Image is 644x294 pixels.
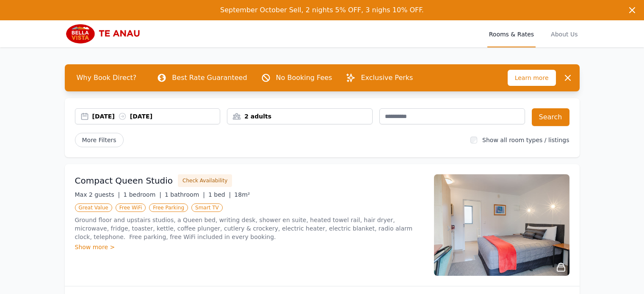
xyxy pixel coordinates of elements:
div: Show more > [75,243,424,251]
span: Free WiFi [116,203,146,212]
span: Free Parking [149,203,188,212]
p: Ground floor and upstairs studios, a Queen bed, writing desk, shower en suite, heated towel rail,... [75,216,424,241]
a: Rooms & Rates [487,20,536,47]
img: Bella Vista Te Anau [65,24,146,44]
span: 1 bedroom | [123,191,161,198]
span: Great Value [75,203,112,212]
span: Learn more [508,70,556,86]
a: About Us [549,20,579,47]
label: Show all room types / listings [482,137,569,143]
span: Smart TV [191,203,223,212]
div: 2 adults [227,112,372,121]
span: 1 bathroom | [165,191,205,198]
span: 1 bed | [208,191,231,198]
div: [DATE] [DATE] [92,112,220,121]
span: 18m² [234,191,250,198]
button: Search [532,108,569,126]
p: Exclusive Perks [361,73,413,83]
span: September October Sell, 2 nights 5% OFF, 3 nighs 10% OFF. [220,6,424,14]
span: More Filters [75,133,124,147]
span: Why Book Direct? [70,69,144,86]
h3: Compact Queen Studio [75,175,173,187]
span: Max 2 guests | [75,191,120,198]
p: Best Rate Guaranteed [172,73,247,83]
button: Check Availability [178,174,232,187]
p: No Booking Fees [276,73,332,83]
